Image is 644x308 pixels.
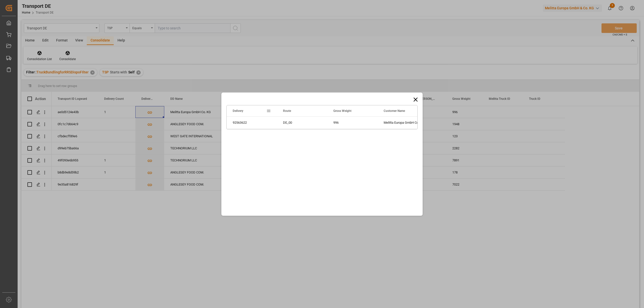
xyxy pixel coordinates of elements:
div: 996 [327,117,378,128]
div: 92563622 [227,117,277,128]
span: Route [283,109,291,113]
div: Melitta Europa GmbH Co. KG [378,117,428,128]
span: Delivery [233,109,243,113]
span: Customer Name [384,109,405,113]
span: Gross Weight [333,109,351,113]
div: DE_00 [277,117,327,128]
